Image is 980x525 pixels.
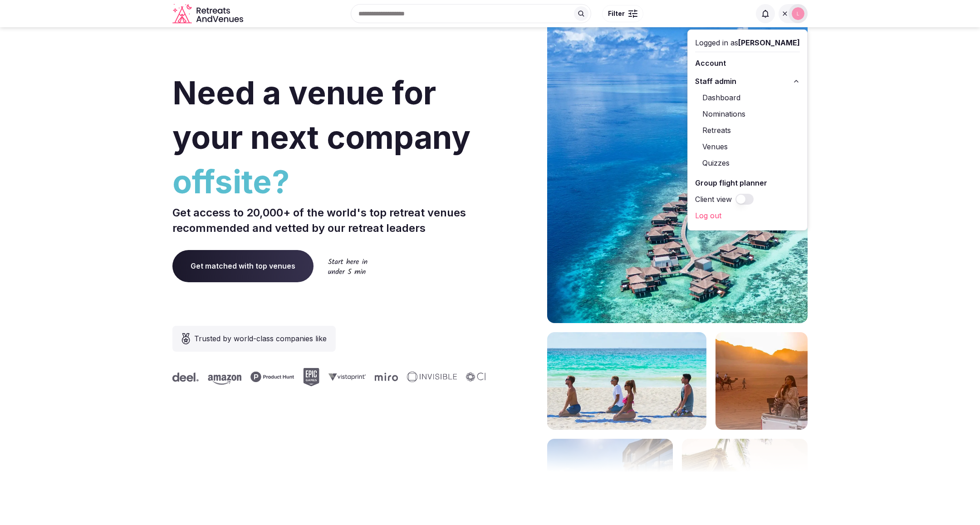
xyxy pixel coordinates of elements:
[695,123,800,137] a: Retreats
[695,37,800,48] div: Logged in as
[194,333,327,344] span: Trusted by world-class companies like
[608,9,625,18] span: Filter
[172,160,486,204] span: offsite?
[302,368,318,386] svg: Epic Games company logo
[172,74,470,157] span: Need a venue for your next company
[738,38,800,47] span: [PERSON_NAME]
[695,107,800,121] a: Nominations
[695,194,732,205] label: Client view
[171,373,198,382] svg: Deel company logo
[715,332,808,430] img: woman sitting in back of truck with camels
[374,373,397,381] svg: Miro company logo
[547,332,706,430] img: yoga on tropical beach
[406,372,456,383] svg: Invisible company logo
[172,250,314,282] a: Get matched with top venues
[792,7,804,20] img: Luwam Beyin
[172,4,245,24] svg: Retreats and Venues company logo
[695,74,800,88] button: Staff admin
[695,176,800,190] a: Group flight planner
[328,373,365,381] svg: Vistaprint company logo
[602,5,643,22] button: Filter
[328,258,367,274] img: Start here in under 5 min
[695,76,736,87] span: Staff admin
[172,205,486,236] p: Get access to 20,000+ of the world's top retreat venues recommended and vetted by our retreat lea...
[695,156,800,170] a: Quizzes
[695,56,800,70] a: Account
[695,208,800,223] a: Log out
[172,4,245,24] a: Visit the homepage
[695,90,800,105] a: Dashboard
[695,139,800,154] a: Venues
